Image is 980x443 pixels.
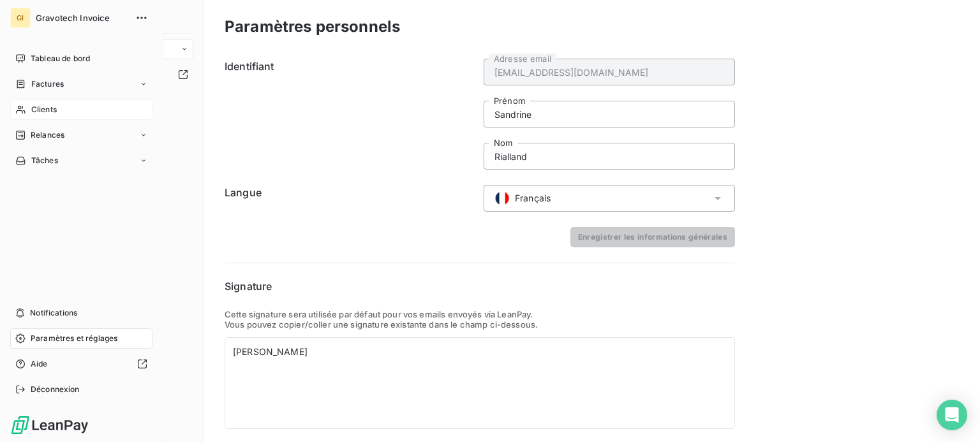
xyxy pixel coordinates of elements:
[225,309,735,319] p: Cette signature sera utilisée par défaut pour vos emails envoyés via LeanPay.
[484,143,735,170] input: placeholder
[10,8,31,28] div: GI
[31,53,90,64] span: Tableau de bord
[937,400,967,430] div: Open Intercom Messenger
[31,104,57,115] span: Clients
[225,319,735,330] p: Vous pouvez copier/coller une signature existante dans le champ ci-dessous.
[30,307,77,319] span: Notifications
[515,192,551,205] span: Français
[484,59,735,85] input: placeholder
[31,129,64,141] span: Relances
[31,155,58,166] span: Tâches
[31,78,64,90] span: Factures
[225,279,735,294] h6: Signature
[233,345,727,358] div: [PERSON_NAME]
[31,333,117,344] span: Paramètres et réglages
[10,354,152,374] a: Aide
[570,227,735,247] button: Enregistrer les informations générales
[225,59,476,170] h6: Identifiant
[225,185,476,212] h6: Langue
[36,13,128,23] span: Gravotech Invoice
[31,358,48,370] span: Aide
[225,15,400,38] h3: Paramètres personnels
[31,384,80,395] span: Déconnexion
[10,415,89,435] img: Logo LeanPay
[484,101,735,127] input: placeholder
